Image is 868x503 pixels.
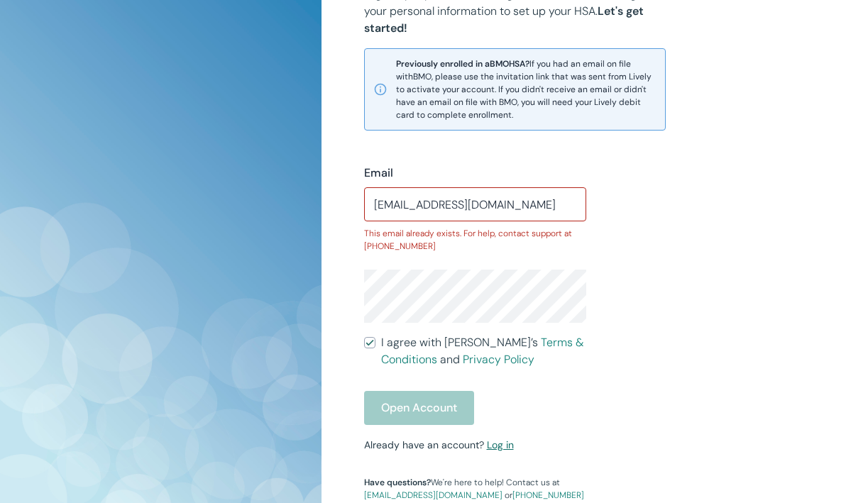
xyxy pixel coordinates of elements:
[396,58,529,70] strong: Previously enrolled in a BMO HSA?
[487,438,514,451] a: Log in
[364,165,393,182] label: Email
[512,490,584,501] a: [PHONE_NUMBER]
[364,227,586,253] p: This email already exists. For help, contact support at [PHONE_NUMBER]
[364,438,514,451] small: Already have an account?
[364,477,431,488] strong: Have questions?
[463,352,534,367] a: Privacy Policy
[396,57,657,121] span: If you had an email on file with BMO , please use the invitation link that was sent from Lively t...
[364,490,502,501] a: [EMAIL_ADDRESS][DOMAIN_NAME]
[381,334,586,368] span: I agree with [PERSON_NAME]’s and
